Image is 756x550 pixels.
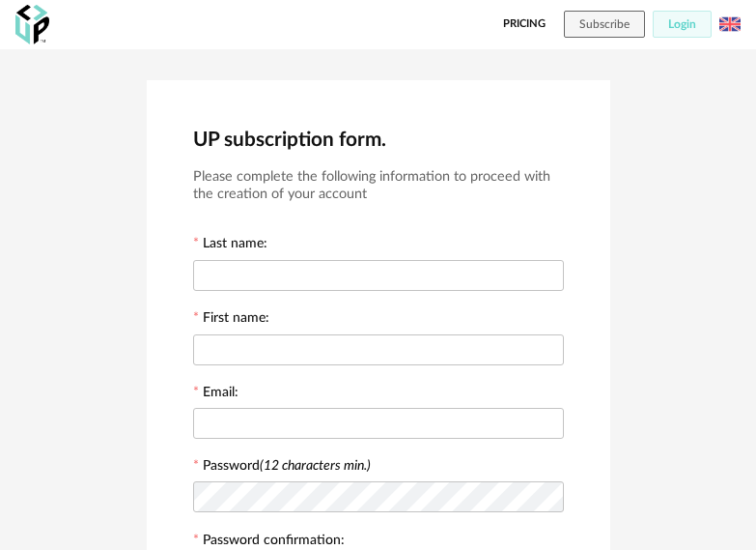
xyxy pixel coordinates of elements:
span: Subscribe [579,18,630,30]
label: Password [203,459,371,473]
i: (12 characters min.) [260,459,371,473]
a: Pricing [503,11,546,38]
h2: UP subscription form. [193,127,564,153]
label: Last name: [193,237,267,254]
span: Login [668,18,696,30]
h3: Please complete the following information to proceed with the creation of your account [193,168,564,204]
label: Email: [193,386,238,403]
button: Subscribe [564,11,645,38]
button: Login [653,11,712,38]
label: First name: [193,311,269,329]
img: us [719,14,741,35]
img: OXP [15,5,49,44]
